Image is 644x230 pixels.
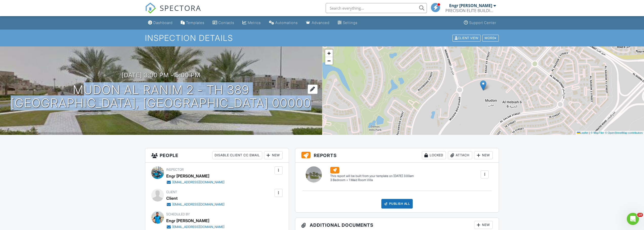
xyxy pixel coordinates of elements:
div: Metrics [248,20,261,25]
div: Locked [422,151,446,159]
div: New [474,221,493,229]
img: Marker [480,80,486,91]
div: Automations [275,20,298,25]
a: [EMAIL_ADDRESS][DOMAIN_NAME] [166,180,224,185]
div: Engr [PERSON_NAME] [449,3,492,8]
span: Scheduled By [166,212,190,216]
a: Advanced [304,18,331,28]
a: Support Center [462,18,498,28]
h3: [DATE] 3:00 pm - 5:00 pm [122,72,200,79]
span: SPECTORA [160,3,201,13]
div: [EMAIL_ADDRESS][DOMAIN_NAME] [172,180,224,184]
a: Dashboard [146,18,175,28]
div: Advanced [312,20,329,25]
a: Zoom in [325,49,333,57]
div: Publish All [381,199,413,209]
a: Zoom out [325,57,333,65]
span: | [589,131,590,134]
a: [EMAIL_ADDRESS][DOMAIN_NAME] [166,224,224,229]
div: PRECISION ELITE BUILDING INSPECTION SERVICES L.L.C [445,8,496,13]
div: Dashboard [153,20,173,25]
div: Client [166,194,178,202]
div: Support Center [469,20,496,25]
span: 10 [637,213,643,217]
span: Client [166,190,177,194]
span: − [327,58,330,64]
div: This report will be built from your template on [DATE] 3:00am [330,174,414,178]
h1: Inspection Details [145,34,499,42]
a: Templates [179,18,206,28]
a: Leaflet [577,131,588,134]
div: [EMAIL_ADDRESS][DOMAIN_NAME] [172,202,224,207]
div: Disable Client CC Email [212,151,262,159]
a: SPECTORA [145,7,201,17]
a: [EMAIL_ADDRESS][DOMAIN_NAME] [166,202,224,207]
a: Settings [336,18,360,28]
a: Metrics [240,18,263,28]
iframe: Intercom live chat [627,213,639,225]
img: The Best Home Inspection Software - Spectora [145,3,156,14]
div: Client View [452,35,481,41]
div: 3 Bedroom + 1 Maid Room Villa [330,178,414,182]
span: Inspector [166,168,184,171]
a: Client View [452,36,482,40]
a: © MapTiler [591,131,604,134]
div: Engr [PERSON_NAME] [166,217,209,224]
div: Attach [448,151,472,159]
h1: Mudon Al Ranim 2 - TH 389 [GEOGRAPHIC_DATA], [GEOGRAPHIC_DATA] 00000 [11,83,311,110]
a: © OpenStreetMap contributors [605,131,643,134]
div: Contacts [218,20,234,25]
div: Engr [PERSON_NAME] [166,172,209,180]
input: Search everything... [326,3,427,13]
a: Contacts [211,18,236,28]
div: New [264,151,283,159]
div: New [474,151,493,159]
div: Settings [343,20,358,25]
div: Templates [186,20,204,25]
a: Automations (Basic) [267,18,300,28]
div: More [482,35,499,41]
h3: People [145,148,289,163]
div: [EMAIL_ADDRESS][DOMAIN_NAME] [172,225,224,229]
h3: Reports [295,148,499,163]
span: + [327,50,330,56]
